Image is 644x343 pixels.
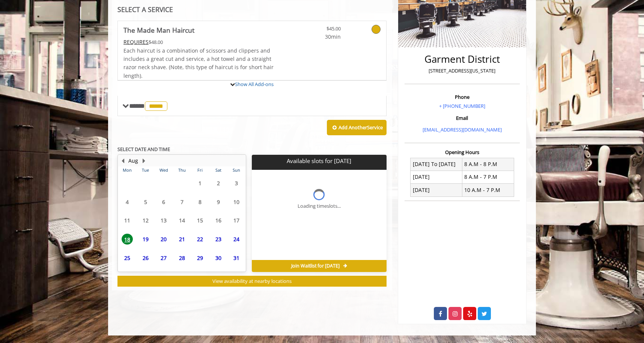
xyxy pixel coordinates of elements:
[176,252,188,263] span: 28
[406,54,518,65] h2: Garment District
[235,81,274,88] a: Show All Add-ons
[339,124,383,131] b: Add Another Service
[155,248,173,267] td: Select day27
[117,276,387,287] button: View availability at nearby locations
[296,33,341,41] span: 30min
[406,115,518,121] h3: Email
[291,263,340,269] span: Join Waitlist for [DATE]
[123,25,194,35] b: The Made Man Haircut
[227,230,246,249] td: Select day24
[140,252,151,263] span: 26
[462,171,514,183] td: 8 A.M - 7 P.M
[123,38,149,45] span: This service needs some Advance to be paid before we block your appointment
[122,252,133,263] span: 25
[136,248,154,267] td: Select day26
[136,230,154,249] td: Select day19
[327,120,387,136] button: Add AnotherService
[209,248,227,267] td: Select day30
[158,252,169,263] span: 27
[411,171,462,183] td: [DATE]
[122,234,133,245] span: 18
[411,184,462,196] td: [DATE]
[405,150,520,155] h3: Opening Hours
[191,166,209,174] th: Fri
[173,166,191,174] th: Thu
[406,67,518,75] p: [STREET_ADDRESS][US_STATE]
[117,80,387,81] div: The Made Man Haircut Add-onS
[118,230,136,249] td: Select day18
[462,158,514,171] td: 8 A.M - 8 P.M
[209,230,227,249] td: Select day23
[123,38,274,46] div: $48.00
[213,234,224,245] span: 23
[118,248,136,267] td: Select day25
[117,146,170,153] b: SELECT DATE AND TIME
[255,158,383,164] p: Available slots for [DATE]
[123,47,274,79] span: Each haircut is a combination of scissors and clippers and includes a great cut and service, a ho...
[212,278,292,284] span: View availability at nearby locations
[173,230,191,249] td: Select day21
[194,234,206,245] span: 22
[406,94,518,100] h3: Phone
[194,252,206,263] span: 29
[191,248,209,267] td: Select day29
[158,234,169,245] span: 20
[231,252,242,263] span: 31
[117,6,387,13] div: SELECT A SERVICE
[141,157,147,165] button: Next Month
[296,21,341,41] a: $45.00
[213,252,224,263] span: 30
[298,202,341,210] div: Loading timeslots...
[176,234,188,245] span: 21
[227,166,246,174] th: Sun
[140,234,151,245] span: 19
[136,166,154,174] th: Tue
[155,230,173,249] td: Select day20
[423,126,502,133] a: [EMAIL_ADDRESS][DOMAIN_NAME]
[173,248,191,267] td: Select day28
[191,230,209,249] td: Select day22
[118,166,136,174] th: Mon
[411,158,462,171] td: [DATE] To [DATE]
[209,166,227,174] th: Sat
[128,157,138,165] button: Aug
[439,103,485,109] a: + [PHONE_NUMBER]
[227,248,246,267] td: Select day31
[231,234,242,245] span: 24
[120,157,126,165] button: Previous Month
[462,184,514,196] td: 10 A.M - 7 P.M
[155,166,173,174] th: Wed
